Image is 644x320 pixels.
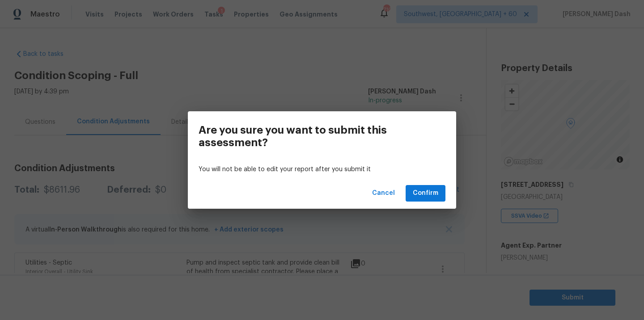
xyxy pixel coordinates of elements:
button: Confirm [406,185,445,202]
p: You will not be able to edit your report after you submit it [199,165,445,174]
span: Confirm [413,188,438,199]
span: Cancel [372,188,395,199]
h3: Are you sure you want to submit this assessment? [199,124,405,149]
button: Cancel [369,185,398,202]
